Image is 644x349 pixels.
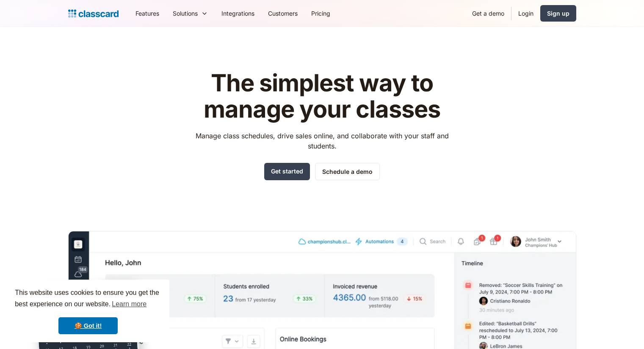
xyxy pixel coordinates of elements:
[315,163,380,180] a: Schedule a demo
[261,4,304,23] a: Customers
[15,288,161,311] span: This website uses cookies to ensure you get the best experience on our website.
[540,5,576,22] a: Sign up
[215,4,261,23] a: Integrations
[166,4,215,23] div: Solutions
[173,9,198,18] div: Solutions
[465,4,511,23] a: Get a demo
[129,4,166,23] a: Features
[511,4,540,23] a: Login
[264,163,310,180] a: Get started
[68,8,119,19] a: home
[111,298,148,311] a: learn more about cookies
[547,9,569,18] div: Sign up
[7,280,169,342] div: cookieconsent
[304,4,337,23] a: Pricing
[58,317,118,334] a: dismiss cookie message
[188,131,456,151] p: Manage class schedules, drive sales online, and collaborate with your staff and students.
[188,70,456,122] h1: The simplest way to manage your classes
